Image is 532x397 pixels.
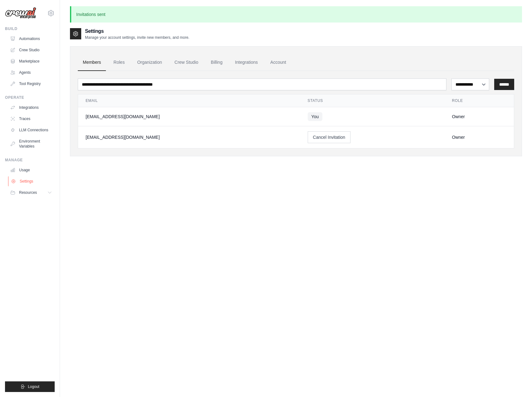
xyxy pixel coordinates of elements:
[300,94,445,107] th: Status
[85,28,189,35] h2: Settings
[230,54,263,71] a: Integrations
[28,384,39,389] span: Logout
[7,136,55,151] a: Environment Variables
[7,125,55,135] a: LLM Connections
[308,112,323,121] span: You
[5,7,36,19] img: Logo
[452,134,506,140] div: Owner
[7,34,55,44] a: Automations
[7,114,55,124] a: Traces
[265,54,291,71] a: Account
[5,95,55,100] div: Operate
[452,113,506,120] div: Owner
[78,54,106,71] a: Members
[7,79,55,89] a: Tool Registry
[108,54,130,71] a: Roles
[19,190,37,195] span: Resources
[7,103,55,113] a: Integrations
[86,134,293,140] div: [EMAIL_ADDRESS][DOMAIN_NAME]
[85,35,189,40] p: Manage your account settings, invite new members, and more.
[5,158,55,163] div: Manage
[5,26,55,31] div: Build
[308,131,351,143] button: Cancel Invitation
[78,94,300,107] th: Email
[170,54,203,71] a: Crew Studio
[70,6,522,23] p: Invitations sent
[7,68,55,78] a: Agents
[5,381,55,392] button: Logout
[445,94,514,107] th: Role
[7,188,55,198] button: Resources
[8,176,55,186] a: Settings
[7,45,55,55] a: Crew Studio
[7,56,55,66] a: Marketplace
[206,54,227,71] a: Billing
[86,113,293,120] div: [EMAIL_ADDRESS][DOMAIN_NAME]
[132,54,167,71] a: Organization
[7,165,55,175] a: Usage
